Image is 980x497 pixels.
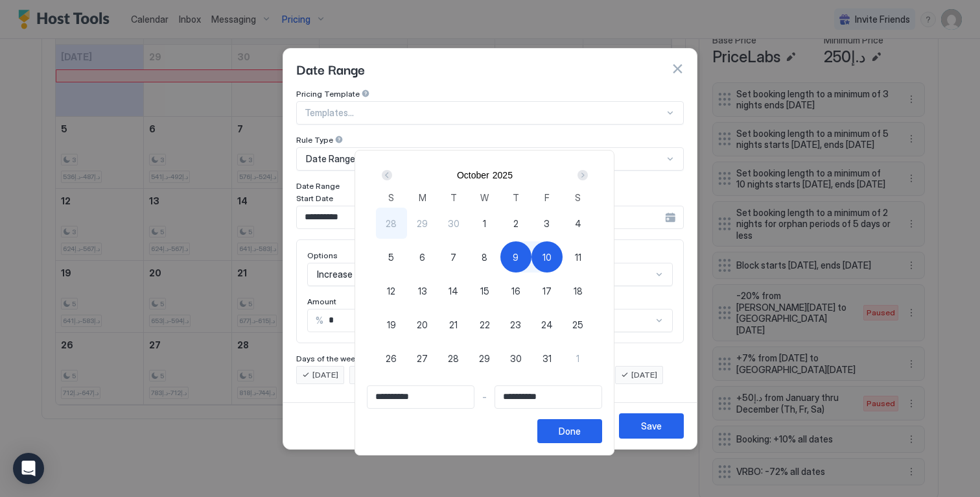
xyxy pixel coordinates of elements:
button: 7 [438,241,469,273]
button: 5 [376,241,407,273]
input: Input Field [495,386,601,408]
button: Done [537,419,602,443]
span: 30 [448,217,460,230]
button: 8 [469,241,500,273]
span: 31 [542,352,552,365]
span: 10 [542,250,552,264]
button: 24 [531,309,563,340]
button: 6 [407,241,438,273]
button: 16 [500,275,531,306]
span: 29 [417,217,428,230]
span: 12 [387,284,395,298]
span: 1 [483,217,486,230]
span: 3 [544,217,550,230]
span: 13 [418,284,427,298]
button: 28 [376,208,407,239]
button: 23 [500,309,531,340]
span: - [482,391,487,403]
span: 2 [513,217,519,230]
button: 30 [438,208,469,239]
button: 22 [469,309,500,340]
span: 25 [572,318,583,332]
span: 27 [417,352,428,365]
button: Prev [379,167,397,183]
span: S [388,191,394,204]
button: 2 [500,208,531,239]
button: 17 [531,275,563,306]
span: S [575,191,581,204]
span: F [544,191,550,204]
button: 27 [407,343,438,374]
span: 11 [575,250,581,264]
button: 10 [531,241,563,273]
span: 28 [448,352,459,365]
span: T [513,191,519,204]
span: 29 [479,352,490,365]
span: 28 [386,217,397,230]
button: 1 [469,208,500,239]
span: 23 [510,318,521,332]
span: 17 [542,284,552,298]
span: 19 [387,318,396,332]
button: 18 [563,275,594,306]
span: 16 [511,284,520,298]
span: 8 [482,250,487,264]
span: 5 [388,250,394,264]
button: 14 [438,275,469,306]
button: 11 [563,241,594,273]
input: Input Field [367,386,474,408]
button: Next [573,167,590,183]
button: 29 [469,343,500,374]
span: 24 [541,318,553,332]
button: 9 [500,241,531,273]
span: 4 [575,217,581,230]
span: 14 [449,284,458,298]
span: 26 [386,352,397,365]
button: 29 [407,208,438,239]
div: Open Intercom Messenger [13,453,44,484]
span: 21 [449,318,458,332]
button: 26 [376,343,407,374]
button: 28 [438,343,469,374]
span: T [450,191,457,204]
span: 1 [576,352,579,365]
button: 3 [531,208,563,239]
span: 22 [480,318,490,332]
span: 18 [574,284,583,298]
span: 20 [417,318,428,332]
button: 4 [563,208,594,239]
button: 19 [376,309,407,340]
button: October [457,170,489,180]
button: 31 [531,343,563,374]
button: 13 [407,275,438,306]
button: 15 [469,275,500,306]
span: 15 [480,284,489,298]
button: 20 [407,309,438,340]
button: 1 [563,343,594,374]
span: 7 [450,250,456,264]
span: 30 [510,352,522,365]
button: 30 [500,343,531,374]
span: M [419,191,426,204]
button: 12 [376,275,407,306]
div: Done [559,424,581,438]
button: 21 [438,309,469,340]
span: 6 [419,250,425,264]
span: W [480,191,489,204]
button: 25 [563,309,594,340]
button: 2025 [493,170,513,180]
span: 9 [513,250,519,264]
